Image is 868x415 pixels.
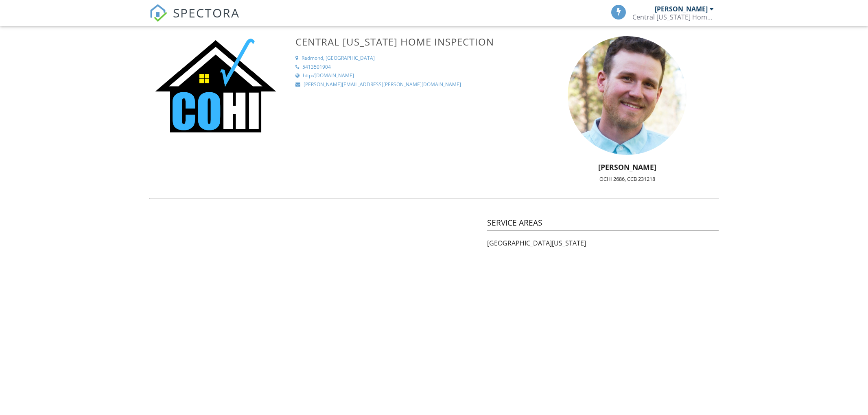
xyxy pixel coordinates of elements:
[149,4,167,22] img: The Best Home Inspection Software - Spectora
[655,5,708,13] div: [PERSON_NAME]
[304,81,461,88] div: [PERSON_NAME][EMAIL_ADDRESS][PERSON_NAME][DOMAIN_NAME]
[568,36,687,155] img: dsc01522.jpg
[632,13,714,21] div: Central Oregon Home Inspection
[173,4,240,21] span: SPECTORA
[295,36,526,47] h3: Central [US_STATE] Home Inspection
[531,176,724,182] div: OCHI 2686, CCB 231218
[295,72,526,79] a: http:/[DOMAIN_NAME]
[152,36,280,134] img: COHI_Logo_V2.png
[303,72,354,79] div: http:/[DOMAIN_NAME]
[295,81,526,88] a: [PERSON_NAME][EMAIL_ADDRESS][PERSON_NAME][DOMAIN_NAME]
[487,217,719,230] h4: Service Areas
[302,55,375,62] div: Redmond, [GEOGRAPHIC_DATA]
[149,11,240,28] a: SPECTORA
[487,239,719,248] p: [GEOGRAPHIC_DATA][US_STATE]
[302,64,331,71] div: 5413501904
[295,64,526,71] a: 5413501904
[531,163,724,171] h5: [PERSON_NAME]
